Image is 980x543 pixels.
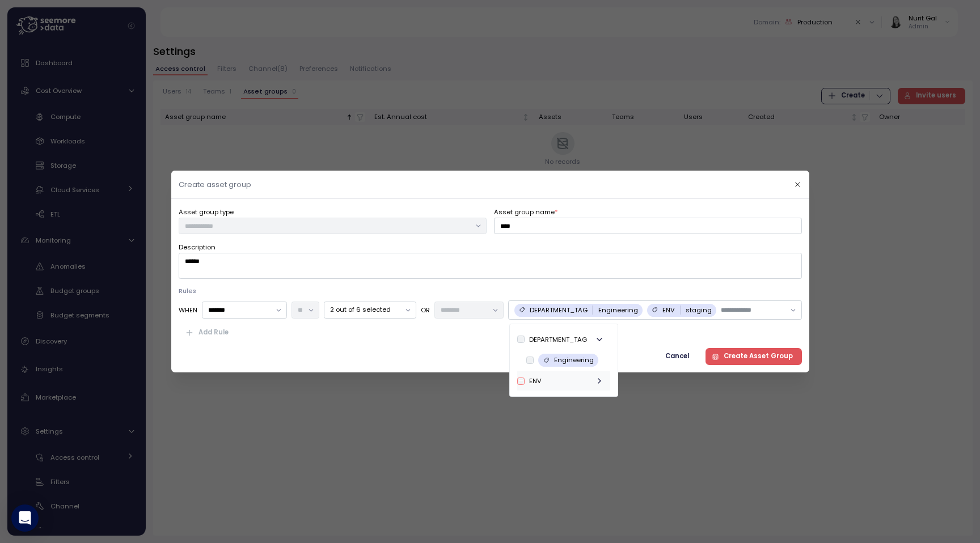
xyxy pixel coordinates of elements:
button: Cancel [657,349,698,365]
p: Engineering [598,306,637,315]
div: Open Intercom Messenger [11,504,39,532]
label: Asset group type [179,207,234,218]
h2: Create asset group [179,181,251,188]
p: OR [421,306,430,315]
label: Description [179,243,216,253]
p: DEPARTMENT_TAG [530,306,588,315]
p: Rules [179,287,802,296]
button: Add Rule [179,324,238,341]
p: Engineering [554,355,594,364]
span: Add Rule [198,325,229,340]
p: staging [685,306,711,315]
p: 2 out of 6 selected [330,305,400,314]
button: Create Asset Group [706,349,802,365]
p: ENV [662,306,675,315]
span: Cancel [665,349,689,364]
p: WHEN [179,306,197,315]
div: DEPARTMENT_TAG [529,335,587,344]
div: ENV [529,376,542,385]
span: Create Asset Group [724,349,793,364]
label: Asset group name [494,207,558,218]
